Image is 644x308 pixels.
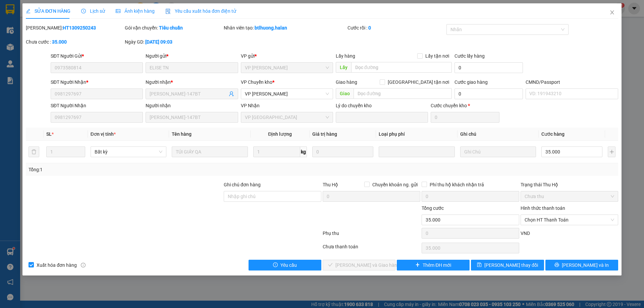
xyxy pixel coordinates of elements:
[125,24,222,32] div: Gói vận chuyển:
[609,10,615,15] span: close
[81,9,86,13] span: clock-circle
[29,146,39,157] button: delete
[454,62,523,73] input: Cước lấy hàng
[336,102,428,109] div: Lý do chuyển kho
[245,63,329,73] span: VP Hoàng Văn Thụ
[422,205,444,211] span: Tổng cước
[477,262,482,268] span: save
[26,24,123,32] div: [PERSON_NAME]:
[125,38,222,46] div: Ngày GD:
[454,88,523,99] input: Cước giao hàng
[224,191,321,202] input: Ghi chú đơn hàng
[273,262,278,268] span: exclamation-circle
[159,25,183,30] b: Tiêu chuẩn
[81,263,86,267] span: info-circle
[351,62,452,73] input: Dọc đường
[46,131,52,137] span: SL
[521,231,530,236] span: VND
[322,243,421,255] div: Chưa thanh toán
[34,261,79,269] span: Xuất hóa đơn hàng
[385,78,452,86] span: [GEOGRAPHIC_DATA] tận nơi
[241,102,333,109] div: VP Nhận
[427,181,487,188] span: Phí thu hộ khách nhận trả
[323,182,338,187] span: Thu Hộ
[51,102,143,109] div: SĐT Người Nhận
[172,146,248,157] input: VD: Bàn, Ghế
[52,39,67,45] b: 35.000
[229,91,234,97] span: user-add
[454,79,488,85] label: Cước giao hàng
[323,260,395,270] button: check[PERSON_NAME] và Giao hàng
[51,52,143,60] div: SĐT Người Gửi
[116,8,155,14] span: Ảnh kiện hàng
[458,128,539,141] th: Ghi chú
[224,24,346,32] div: Nhân viên tạo:
[95,147,162,157] span: Bất kỳ
[224,182,261,187] label: Ghi chú đơn hàng
[347,24,445,32] div: Cước rồi :
[312,131,337,137] span: Giá trị hàng
[415,262,420,268] span: plus
[526,78,618,86] div: CMND/Passport
[484,261,538,269] span: [PERSON_NAME] thay đổi
[165,8,236,14] span: Yêu cầu xuất hóa đơn điện tử
[51,78,143,86] div: SĐT Người Nhận
[521,205,565,211] label: Hình thức thanh toán
[322,230,421,241] div: Phụ thu
[423,52,452,60] span: Lấy tận nơi
[454,53,485,59] label: Cước lấy hàng
[312,146,373,157] input: 0
[146,78,238,86] div: Người nhận
[397,260,470,270] button: plusThêm ĐH mới
[116,9,120,13] span: picture
[336,62,351,73] span: Lấy
[368,25,371,30] b: 0
[471,260,544,270] button: save[PERSON_NAME] thay đổi
[26,38,123,46] div: Chưa cước :
[554,262,559,268] span: printer
[255,25,287,30] b: btlhuong.halan
[268,131,292,137] span: Định lượng
[608,146,615,157] button: plus
[336,88,354,99] span: Giao
[541,131,565,137] span: Cước hàng
[603,3,622,22] button: Close
[172,131,192,137] span: Tên hàng
[525,191,614,201] span: Chưa thu
[249,260,321,270] button: exclamation-circleYêu cầu
[26,9,31,13] span: edit
[460,146,536,157] input: Ghi Chú
[241,52,333,60] div: VP gửi
[300,146,307,157] span: kg
[245,89,329,99] span: VP Hoàng Gia
[241,79,272,85] span: VP Chuyển kho
[91,131,116,137] span: Đơn vị tính
[280,261,297,269] span: Yêu cầu
[562,261,609,269] span: [PERSON_NAME] và In
[336,53,355,59] span: Lấy hàng
[245,112,329,122] span: VP Bình Thuận
[545,260,618,270] button: printer[PERSON_NAME] và In
[376,128,457,141] th: Loại phụ phí
[146,52,238,60] div: Người gửi
[354,88,452,99] input: Dọc đường
[525,215,614,225] span: Chọn HT Thanh Toán
[145,39,172,45] b: [DATE] 09:03
[431,102,499,109] div: Cước chuyển kho
[146,102,238,109] div: Người nhận
[165,9,171,14] img: icon
[26,8,70,14] span: SỬA ĐƠN HÀNG
[81,8,105,14] span: Lịch sử
[336,79,357,85] span: Giao hàng
[521,181,618,188] div: Trạng thái Thu Hộ
[29,166,249,173] div: Tổng: 1
[370,181,420,188] span: Chuyển khoản ng. gửi
[423,261,451,269] span: Thêm ĐH mới
[63,25,96,30] b: HT1309250243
